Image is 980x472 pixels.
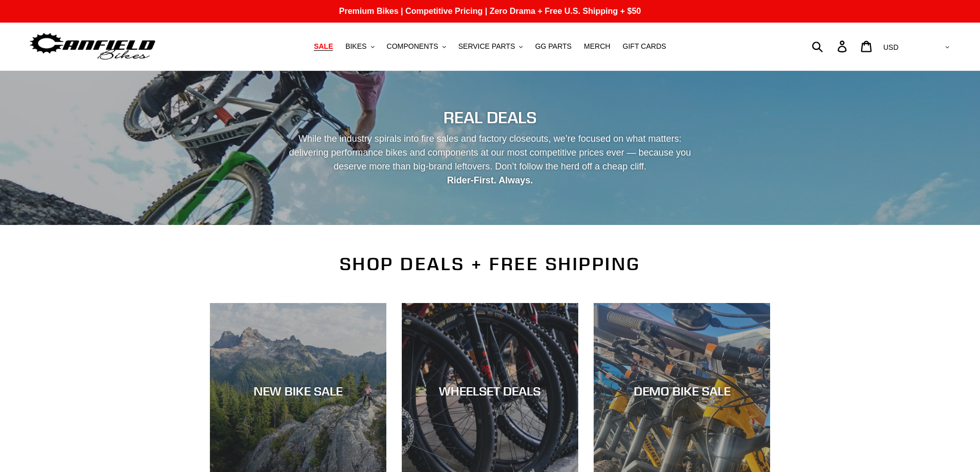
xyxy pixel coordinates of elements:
input: Search [817,35,844,58]
img: Canfield Bikes [28,30,157,63]
span: MERCH [584,42,610,51]
button: BIKES [340,40,379,53]
div: DEMO BIKE SALE [594,384,770,399]
div: NEW BIKE SALE [210,384,386,399]
span: GIFT CARDS [622,42,666,51]
p: While the industry spirals into fire sales and factory closeouts, we’re focused on what matters: ... [280,132,701,187]
strong: Rider-First. Always. [447,175,533,185]
span: SALE [314,42,333,51]
div: WHEELSET DEALS [402,384,578,399]
h2: SHOP DEALS + FREE SHIPPING [210,253,771,275]
a: MERCH [579,40,615,53]
span: BIKES [345,42,366,51]
a: SALE [309,40,338,53]
a: GIFT CARDS [617,40,671,53]
button: COMPONENTS [382,40,451,53]
a: GG PARTS [530,40,577,53]
span: SERVICE PARTS [458,42,515,51]
button: SERVICE PARTS [453,40,528,53]
span: COMPONENTS [387,42,438,51]
h2: REAL DEALS [210,108,771,127]
span: GG PARTS [535,42,572,51]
